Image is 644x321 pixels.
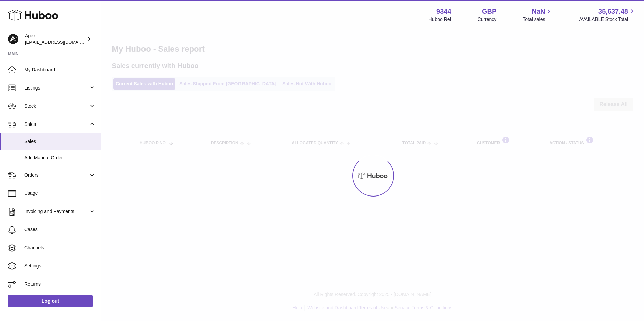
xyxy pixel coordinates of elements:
a: NaN Total sales [523,7,553,23]
div: Huboo Ref [429,16,451,23]
img: internalAdmin-9344@internal.huboo.com [8,34,18,44]
span: Stock [24,103,89,109]
div: Apex [25,33,86,45]
span: Usage [24,190,96,197]
span: Channels [24,245,96,251]
span: My Dashboard [24,67,96,73]
span: Orders [24,172,89,178]
span: Total sales [523,16,553,23]
span: Sales [24,138,96,145]
span: NaN [532,7,545,16]
a: Log out [8,295,93,307]
span: Listings [24,85,89,91]
strong: GBP [482,7,496,16]
strong: 9344 [436,7,451,16]
a: 35,637.48 AVAILABLE Stock Total [579,7,636,23]
span: [EMAIL_ADDRESS][DOMAIN_NAME] [25,39,99,45]
div: Currency [478,16,497,23]
span: Invoicing and Payments [24,208,89,215]
span: Sales [24,121,89,128]
span: Add Manual Order [24,155,96,161]
span: Cases [24,226,96,233]
span: 35,637.48 [598,7,628,16]
span: AVAILABLE Stock Total [579,16,636,23]
span: Settings [24,263,96,269]
span: Returns [24,281,96,287]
